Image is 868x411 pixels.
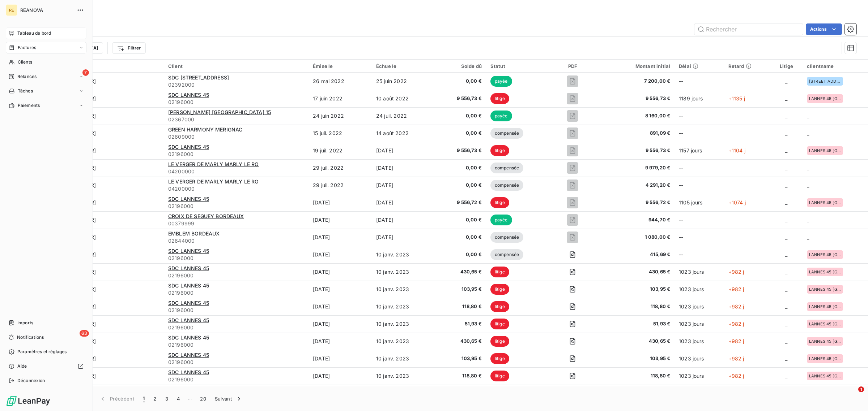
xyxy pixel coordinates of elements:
span: 0,00 € [439,112,482,120]
td: 1023 jours [675,315,724,333]
td: 10 août 2022 [372,90,435,107]
span: +1074 j [728,199,746,205]
span: _ [785,303,787,310]
span: 02196000 [168,324,304,331]
div: PDF [551,63,594,69]
span: [STREET_ADDRESS] [809,79,841,83]
span: compensée [490,249,523,260]
span: _ [785,355,787,362]
button: 3 [161,391,173,406]
span: SDC LANNES 45 [168,317,209,323]
div: Client [168,63,304,69]
span: 00379999 [168,220,304,227]
td: 10 janv. 2023 [372,367,435,385]
span: litige [490,371,509,381]
span: litige [490,336,509,347]
td: 24 juil. 2022 [372,107,435,125]
button: Actions [806,23,842,35]
span: 02196000 [168,99,304,106]
span: +982 j [728,355,744,362]
td: 14 août 2022 [372,125,435,142]
span: litige [490,197,509,208]
td: -- [675,229,724,246]
div: Délai [679,63,720,69]
span: SDC LANNES 45 [168,196,209,202]
span: _ [807,217,809,223]
span: 0,00 € [439,182,482,189]
span: _ [807,165,809,171]
span: 63 [80,330,89,337]
td: 1157 jours [675,142,724,159]
span: SDC [STREET_ADDRESS] [168,74,229,81]
td: [DATE] [372,177,435,194]
span: +1135 j [728,95,745,101]
span: 891,09 € [603,130,671,137]
span: 02196000 [168,272,304,279]
span: Tableau de bord [17,30,51,36]
td: 10 janv. 2023 [372,281,435,298]
td: 1023 jours [675,367,724,385]
span: +982 j [728,321,744,327]
button: 1 [139,391,149,406]
span: +982 j [728,303,744,310]
span: SDC LANNES 45 [168,248,209,254]
td: 1023 jours [675,263,724,281]
span: 118,80 € [603,303,671,310]
button: 4 [173,391,184,406]
td: -- [675,177,724,194]
span: 7 200,00 € [603,78,671,85]
td: 10 janv. 2023 [372,385,435,402]
td: 29 juil. 2022 [309,159,372,177]
span: LANNES 45 [GEOGRAPHIC_DATA] [809,270,841,274]
button: Précédent [95,391,139,406]
span: +982 j [728,373,744,379]
span: LANNES 45 [GEOGRAPHIC_DATA] [809,148,841,153]
span: 103,95 € [439,286,482,293]
span: EMBLEM BORDEAUX [168,230,220,237]
span: compensée [490,232,523,243]
span: 02392000 [168,81,304,88]
span: litige [490,145,509,156]
td: [DATE] [372,229,435,246]
span: litige [490,267,509,277]
span: 9 979,20 € [603,164,671,172]
button: Filtrer [112,42,145,54]
span: 430,65 € [439,338,482,345]
span: _ [785,147,787,153]
td: 26 mai 2022 [309,73,372,90]
span: _ [785,286,787,292]
td: [DATE] [309,263,372,281]
span: LE VERGER DE MARLY MARLY LE RO [168,161,259,167]
td: [DATE] [309,350,372,367]
td: 25 juin 2022 [372,73,435,90]
span: 0,00 € [439,130,482,137]
span: +1104 j [728,147,745,153]
span: 415,69 € [603,251,671,258]
span: 02196000 [168,289,304,297]
span: 02196000 [168,255,304,262]
td: 24 juin 2022 [309,107,372,125]
span: 0,00 € [439,216,482,224]
td: 1023 jours [675,281,724,298]
span: … [184,393,196,404]
span: Notifications [17,334,44,341]
span: LANNES 45 [GEOGRAPHIC_DATA] [809,322,841,326]
td: [DATE] [372,194,435,211]
span: 103,95 € [603,355,671,362]
span: CROIX DE SEGUEY BORDEAUX [168,213,244,219]
td: [DATE] [309,246,372,263]
span: 944,70 € [603,216,671,224]
td: [DATE] [309,385,372,402]
span: 0,00 € [439,78,482,85]
td: -- [675,246,724,263]
span: Factures [18,44,36,51]
span: 0,00 € [439,164,482,172]
span: SDC LANNES 45 [168,282,209,289]
span: LANNES 45 [GEOGRAPHIC_DATA] [809,252,841,257]
span: [PERSON_NAME] [GEOGRAPHIC_DATA] 15 [168,109,271,115]
span: SDC LANNES 45 [168,352,209,358]
span: _ [785,165,787,171]
span: Aide [17,363,27,369]
span: +982 j [728,286,744,292]
span: Paramètres et réglages [17,349,67,355]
